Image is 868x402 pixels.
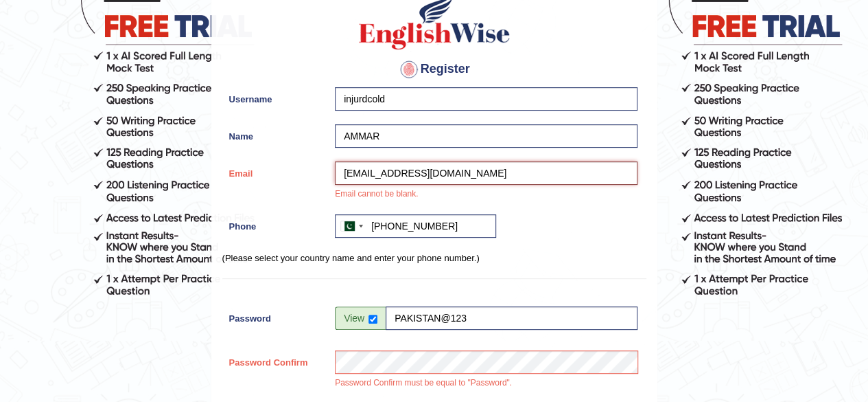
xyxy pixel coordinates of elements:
[368,315,377,324] input: Show/Hide Password
[336,215,367,237] div: Pakistan (‫پاکستان‬‎): +92
[222,350,329,369] label: Password Confirm
[222,306,329,325] label: Password
[335,214,496,238] input: +92 301 2345678
[222,214,329,233] label: Phone
[222,252,646,265] p: (Please select your country name and enter your phone number.)
[222,87,329,106] label: Username
[222,58,646,80] h4: Register
[222,124,329,143] label: Name
[222,161,329,180] label: Email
